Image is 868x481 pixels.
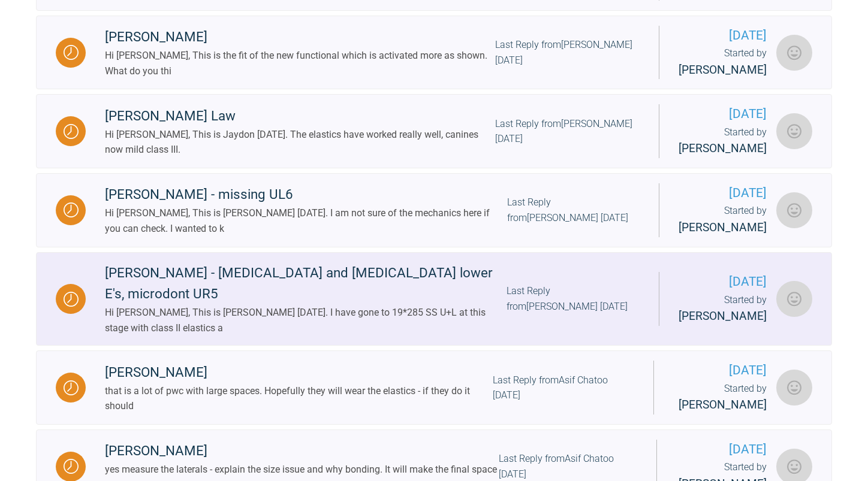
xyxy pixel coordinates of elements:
div: [PERSON_NAME] [105,440,499,462]
a: Waiting[PERSON_NAME] LawHi [PERSON_NAME], This is Jaydon [DATE]. The elastics have worked really ... [36,94,832,168]
img: Waiting [64,202,79,217]
div: [PERSON_NAME] [105,362,493,383]
div: Last Reply from [PERSON_NAME] [DATE] [507,283,640,314]
span: [PERSON_NAME] [679,63,767,77]
div: Started by [679,203,767,237]
span: [DATE] [673,361,767,380]
div: Last Reply from [PERSON_NAME] [DATE] [507,195,640,225]
div: [PERSON_NAME] - missing UL6 [105,184,507,205]
img: Eamon OReilly [776,281,812,317]
div: [PERSON_NAME] Law [105,105,495,127]
img: Waiting [64,45,79,60]
div: Started by [679,46,767,79]
a: Waiting[PERSON_NAME] - missing UL6Hi [PERSON_NAME], This is [PERSON_NAME] [DATE]. I am not sure o... [36,173,832,247]
span: [PERSON_NAME] [679,398,767,412]
span: [DATE] [679,104,767,124]
div: Hi [PERSON_NAME], This is [PERSON_NAME] [DATE]. I have gone to 19*285 SS U+L at this stage with c... [105,305,507,335]
img: Eamon OReilly [776,192,812,228]
div: Started by [673,381,767,415]
span: [PERSON_NAME] [679,309,767,323]
div: Hi [PERSON_NAME], This is Jaydon [DATE]. The elastics have worked really well, canines now mild c... [105,127,495,158]
div: Hi [PERSON_NAME], This is [PERSON_NAME] [DATE]. I am not sure of the mechanics here if you can ch... [105,205,507,236]
span: [PERSON_NAME] [679,220,767,234]
img: Waiting [64,124,79,139]
div: Started by [679,292,767,326]
img: Eamon OReilly [776,35,812,71]
a: Waiting[PERSON_NAME]that is a lot of pwc with large spaces. Hopefully they will wear the elastics... [36,350,832,425]
div: Hi [PERSON_NAME], This is the fit of the new functional which is activated more as shown. What do... [105,48,495,78]
div: [PERSON_NAME] - [MEDICAL_DATA] and [MEDICAL_DATA] lower E's, microdont UR5 [105,262,507,305]
img: Waiting [64,292,79,307]
div: that is a lot of pwc with large spaces. Hopefully they will wear the elastics - if they do it should [105,383,493,414]
div: Last Reply from [PERSON_NAME] [DATE] [495,116,640,147]
img: Waiting [64,380,79,395]
span: [DATE] [679,183,767,203]
div: Last Reply from [PERSON_NAME] [DATE] [495,37,640,68]
img: Eamon OReilly [776,113,812,149]
span: [PERSON_NAME] [679,141,767,155]
span: [DATE] [676,440,767,459]
div: [PERSON_NAME] [105,26,495,48]
a: Waiting[PERSON_NAME]Hi [PERSON_NAME], This is the fit of the new functional which is activated mo... [36,16,832,90]
div: Started by [679,125,767,158]
span: [DATE] [679,272,767,292]
img: Waiting [64,459,79,474]
div: Last Reply from Asif Chatoo [DATE] [493,373,635,403]
span: [DATE] [679,26,767,46]
img: Eamon OReilly [776,370,812,406]
a: Waiting[PERSON_NAME] - [MEDICAL_DATA] and [MEDICAL_DATA] lower E's, microdont UR5Hi [PERSON_NAME]... [36,252,832,346]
